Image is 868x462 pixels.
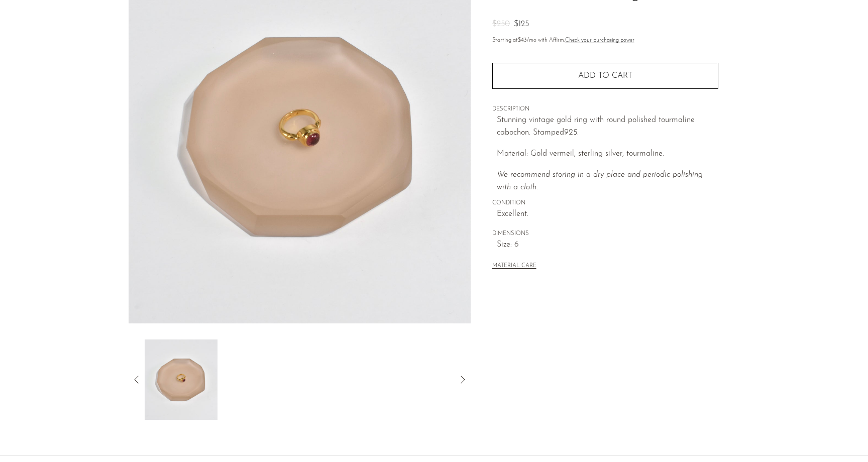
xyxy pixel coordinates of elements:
[497,239,718,252] span: Size: 6
[497,171,703,192] i: We recommend storing in a dry place and periodic polishing with a cloth.
[497,208,718,221] span: Excellent.
[492,263,536,270] button: MATERIAL CARE
[492,199,718,208] span: CONDITION
[145,339,218,420] img: Gold Tourmaline Ring
[514,20,529,28] span: $125
[492,105,718,114] span: DESCRIPTION
[565,38,634,43] a: Check your purchasing power - Learn more about Affirm Financing (opens in modal)
[518,38,527,43] span: $43
[492,229,718,239] span: DIMENSIONS
[497,114,718,140] p: Stunning vintage gold ring with round polished tourmaline cabochon. Stamped
[492,36,718,45] p: Starting at /mo with Affirm.
[492,63,718,89] button: Add to cart
[492,20,510,28] span: $250
[564,129,579,137] em: 925.
[497,148,718,161] p: Material: Gold vermeil, sterling silver, tourmaline.
[578,72,632,80] span: Add to cart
